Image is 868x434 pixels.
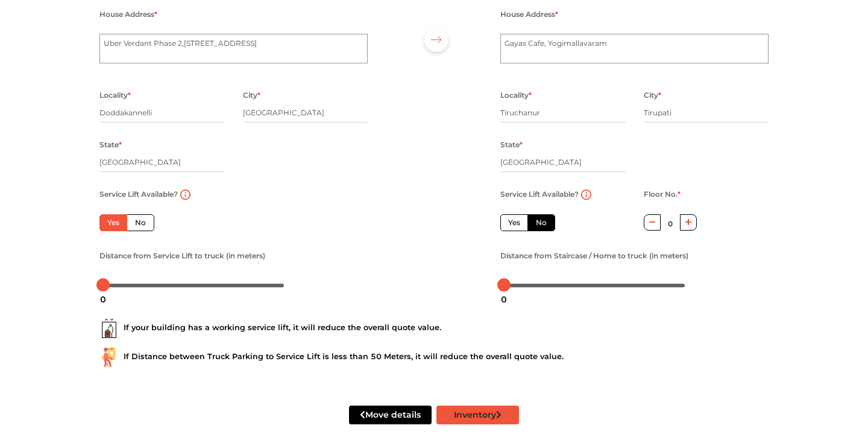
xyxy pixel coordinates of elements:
label: House Address [99,7,157,22]
label: Distance from Staircase / Home to truck (in meters) [500,248,688,264]
div: If Distance between Truck Parking to Service Lift is less than 50 Meters, it will reduce the over... [99,348,769,367]
label: Locality [500,88,532,103]
label: No [527,214,555,231]
label: Distance from Service Lift to truck (in meters) [99,248,265,264]
div: If your building has a working service lift, it will reduce the overall quote value. [99,319,769,338]
img: ... [99,319,119,338]
label: Yes [99,214,127,231]
label: Locality [99,88,131,103]
label: City [644,88,661,103]
label: State [500,137,523,153]
button: Move details [349,406,432,424]
label: City [243,88,260,103]
textarea: Gayas Cafe, Yogimallavaram [500,34,769,64]
label: State [99,137,122,153]
div: 0 [496,289,512,310]
label: Yes [500,214,528,231]
label: House Address [500,7,558,22]
img: ... [99,348,119,367]
div: 0 [95,289,111,310]
label: Service Lift Available? [99,187,178,202]
button: Inventory [436,406,519,424]
textarea: Uber Verdant Phase 2,[STREET_ADDRESS] [99,34,368,64]
label: Service Lift Available? [500,187,579,202]
label: No [127,214,154,231]
label: Floor No. [644,187,681,202]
